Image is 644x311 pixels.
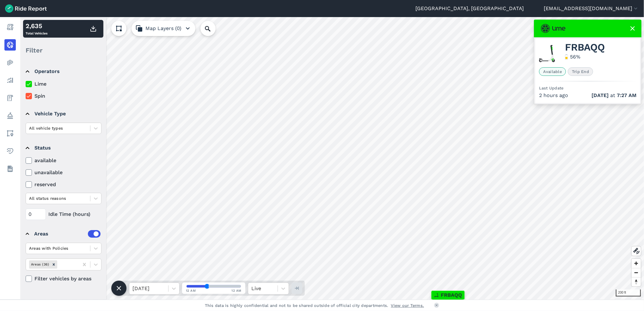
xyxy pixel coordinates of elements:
[4,39,16,51] a: Realtime
[539,86,564,90] span: Last Update
[391,302,424,308] a: View our Terms.
[26,157,101,164] label: available
[26,21,47,31] div: 2,635
[132,21,195,36] button: Map Layers (0)
[26,139,101,157] summary: Status
[4,128,16,139] a: Areas
[632,259,641,268] button: Zoom in
[34,230,101,238] div: Areas
[20,17,644,300] canvas: Map
[565,44,605,51] span: FRBAQQ
[632,277,641,286] button: Reset bearing to north
[617,92,636,98] span: 7:27 AM
[26,105,101,123] summary: Vehicle Type
[232,288,242,293] span: 12 AM
[186,288,196,293] span: 12 AM
[539,67,566,76] span: Available
[4,163,16,174] a: Datasets
[26,92,101,100] label: Spin
[539,92,636,99] div: 2 hours ago
[5,4,47,13] img: Ride Report
[29,260,50,268] div: Areas (36)
[4,92,16,104] a: Fees
[592,92,609,98] span: [DATE]
[4,57,16,68] a: Heatmaps
[4,21,16,33] a: Report
[570,53,580,61] div: 56 %
[544,5,639,12] button: [EMAIL_ADDRESS][DOMAIN_NAME]
[568,67,593,76] span: Trip End
[26,181,101,188] label: reserved
[26,63,101,80] summary: Operators
[4,145,16,157] a: Health
[415,5,524,12] a: [GEOGRAPHIC_DATA], [GEOGRAPHIC_DATA]
[541,24,566,33] img: Lime
[26,225,101,243] summary: Areas
[616,290,641,296] div: 200 ft
[26,21,47,36] div: Total Vehicles
[26,275,101,283] label: Filter vehicles by areas
[50,260,57,268] div: Remove Areas (36)
[200,21,226,36] input: Search Location or Vehicles
[539,45,556,62] img: Lime scooter
[441,291,462,299] span: FRBAQQ
[26,209,101,220] div: Idle Time (hours)
[632,268,641,277] button: Zoom out
[4,75,16,86] a: Analyze
[592,92,636,99] span: at
[26,80,101,88] label: Lime
[26,169,101,176] label: unavailable
[23,40,103,60] div: Filter
[4,110,16,121] a: Policy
